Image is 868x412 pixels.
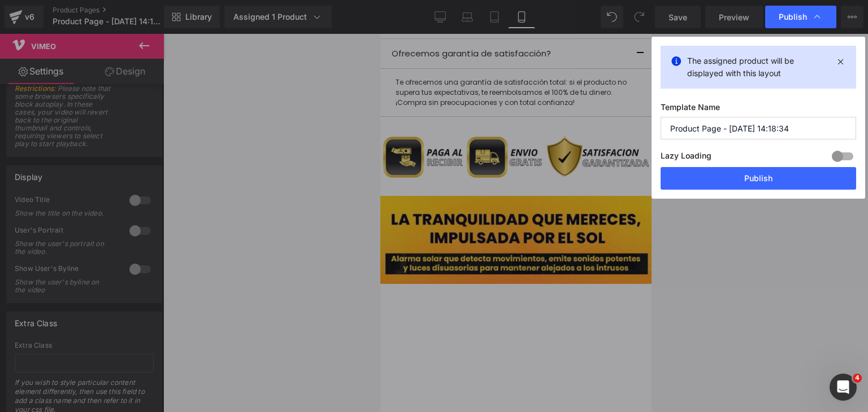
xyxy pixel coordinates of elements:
p: Te ofrecemos una garantía de satisfacción total: si el producto no supera tus expectativas, te re... [15,43,263,74]
span: 4 [853,374,862,383]
p: Ofrecemos garantía de satisfacción? [11,14,249,27]
iframe: Intercom live chat [830,374,857,401]
button: Publish [661,167,856,190]
label: Template Name [661,102,856,117]
span: Publish [779,12,807,22]
label: Lazy Loading [661,148,711,167]
p: The assigned product will be displayed with this layout [687,55,830,80]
